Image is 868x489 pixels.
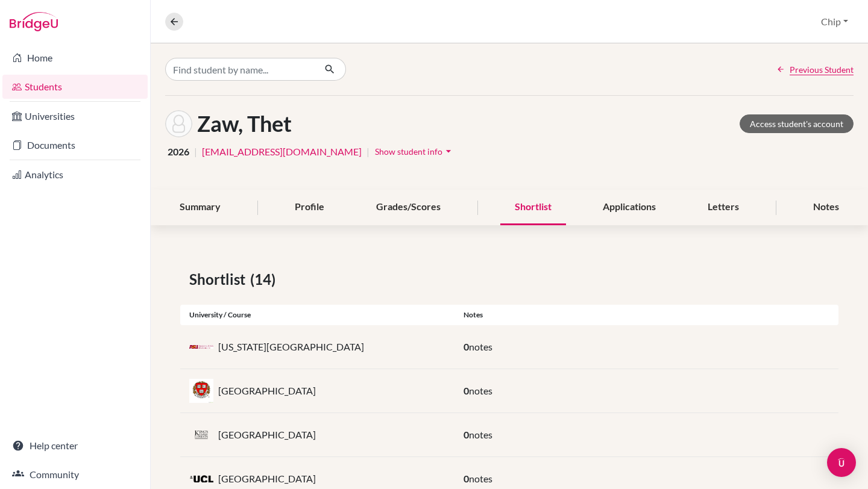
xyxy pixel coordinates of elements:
[189,379,213,403] img: us_har_81u94qpg.jpeg
[189,345,213,349] img: us_asu__zp7qz_h.jpeg
[250,269,280,290] span: (14)
[189,269,250,290] span: Shortlist
[165,58,315,81] input: Find student by name...
[218,472,316,486] p: [GEOGRAPHIC_DATA]
[827,448,856,477] div: Open Intercom Messenger
[2,434,148,458] a: Help center
[2,75,148,99] a: Students
[218,428,316,442] p: [GEOGRAPHIC_DATA]
[218,384,316,398] p: [GEOGRAPHIC_DATA]
[218,340,364,354] p: [US_STATE][GEOGRAPHIC_DATA]
[189,431,213,440] img: gb_k60_fwondp49.png
[588,190,670,225] div: Applications
[469,429,492,440] span: notes
[2,463,148,487] a: Community
[799,190,854,225] div: Notes
[464,341,469,352] span: 0
[693,190,753,225] div: Letters
[469,385,492,396] span: notes
[2,46,148,70] a: Home
[168,145,189,159] span: 2026
[469,473,492,484] span: notes
[194,145,197,159] span: |
[180,310,454,320] div: University / Course
[740,114,854,133] a: Access student's account
[442,145,454,157] i: arrow_drop_down
[454,310,838,320] div: Notes
[2,163,148,187] a: Analytics
[464,429,469,440] span: 0
[165,110,192,137] img: Thet Zaw's avatar
[2,133,148,157] a: Documents
[464,473,469,484] span: 0
[165,190,235,225] div: Summary
[10,12,58,31] img: Bridge-U
[202,145,362,159] a: [EMAIL_ADDRESS][DOMAIN_NAME]
[816,10,854,33] button: Chip
[362,190,455,225] div: Grades/Scores
[366,145,370,159] span: |
[776,63,854,76] a: Previous Student
[197,111,292,137] h1: Zaw, Thet
[375,146,442,157] span: Show student info
[2,104,148,128] a: Universities
[189,475,213,482] img: gb_u80_k_0s28jx.png
[500,190,566,225] div: Shortlist
[374,142,455,161] button: Show student infoarrow_drop_down
[469,341,492,352] span: notes
[464,385,469,396] span: 0
[280,190,339,225] div: Profile
[790,63,854,76] span: Previous Student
